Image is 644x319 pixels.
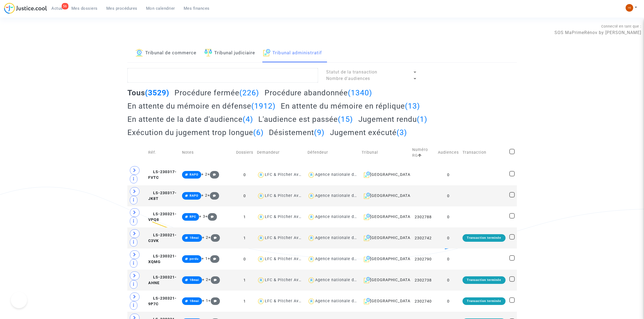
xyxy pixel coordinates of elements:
[127,88,169,98] h2: Tous
[190,257,199,261] span: perdu
[362,172,409,178] div: [GEOGRAPHIC_DATA]
[410,227,436,249] td: 2302742
[174,88,259,98] h2: Procédure fermée
[62,3,68,9] div: 56
[190,236,199,240] span: 18mai
[306,141,360,164] td: Défendeur
[338,115,353,124] span: (15)
[47,4,67,12] a: 56Actus
[106,6,137,11] span: Mes procédures
[205,214,217,219] span: +
[148,212,177,222] span: LS-230321-VPQ8
[234,141,255,164] td: Dossiers
[364,193,370,199] img: icon-archive.svg
[463,297,506,305] div: Transaction terminée
[148,254,177,264] span: LS-230321-XQMG
[180,141,234,164] td: Notes
[436,291,461,312] td: 0
[362,214,409,220] div: [GEOGRAPHIC_DATA]
[410,249,436,270] td: 2302790
[136,49,143,56] img: icon-banque.svg
[179,4,214,12] a: Mes finances
[308,297,315,305] img: icon-user.svg
[436,206,461,227] td: 0
[362,277,409,283] div: [GEOGRAPHIC_DATA]
[145,88,169,97] span: (3529)
[257,192,265,200] img: icon-user.svg
[315,236,375,240] div: Agence nationale de l'habitat
[190,299,199,303] span: 18mai
[257,213,265,221] img: icon-user.svg
[436,185,461,206] td: 0
[308,171,315,179] img: icon-user.svg
[314,128,325,137] span: (9)
[308,234,315,242] img: icon-user.svg
[190,215,196,219] span: RPC
[362,193,409,199] div: [GEOGRAPHIC_DATA]
[190,194,198,197] span: RAPO
[410,206,436,227] td: 2302788
[208,277,220,282] span: +
[201,172,207,177] span: + 2
[148,296,177,307] span: LS-230321-9P7C
[410,270,436,291] td: 2302738
[281,101,420,111] h2: En attente du mémoire en réplique
[148,170,177,180] span: LS-230317-FVTC
[436,270,461,291] td: 0
[208,298,220,303] span: +
[102,4,142,12] a: Mes procédures
[146,6,175,11] span: Mon calendrier
[315,193,375,198] div: Agence nationale de l'habitat
[251,102,276,110] span: (1912)
[364,214,370,220] img: icon-archive.svg
[364,172,370,178] img: icon-archive.svg
[136,44,196,62] a: Tribunal de commerce
[201,193,207,198] span: + 2
[127,101,276,111] h2: En attente du mémoire en défense
[184,6,210,11] span: Mes finances
[190,278,199,282] span: 18mai
[146,141,180,164] td: Réf.
[436,141,461,164] td: Audiences
[364,277,370,283] img: icon-archive.svg
[308,192,315,200] img: icon-user.svg
[204,49,212,56] img: icon-faciliter-sm.svg
[258,115,353,124] h2: L'audience est passée
[202,235,208,240] span: + 2
[436,249,461,270] td: 0
[190,173,198,176] span: RAPO
[234,227,255,249] td: 1
[142,4,179,12] a: Mon calendrier
[148,275,177,286] span: LS-230321-AHNE
[199,214,205,219] span: + 3
[308,276,315,284] img: icon-user.svg
[234,164,255,185] td: 0
[127,115,253,124] h2: En attente de la date d'audience
[461,141,507,164] td: Transaction
[315,299,375,303] div: Agence nationale de l'habitat
[263,49,270,56] img: icon-archive.svg
[207,172,219,177] span: +
[234,206,255,227] td: 1
[436,227,461,249] td: 0
[405,102,420,110] span: (13)
[257,171,265,179] img: icon-user.svg
[308,255,315,263] img: icon-user.svg
[11,292,27,308] iframe: Help Scout Beacon - Open
[308,213,315,221] img: icon-user.svg
[348,88,372,97] span: (1340)
[202,298,208,303] span: + 1
[315,214,375,219] div: Agence nationale de l'habitat
[362,235,409,241] div: [GEOGRAPHIC_DATA]
[315,257,375,261] div: Agence nationale de l'habitat
[204,44,255,62] a: Tribunal judiciaire
[239,88,259,97] span: (226)
[364,235,370,241] img: icon-archive.svg
[436,164,461,185] td: 0
[234,249,255,270] td: 0
[326,69,377,75] span: Statut de la transaction
[410,291,436,312] td: 2302740
[315,278,375,282] div: Agence nationale de l'habitat
[208,256,219,261] span: +
[208,235,220,240] span: +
